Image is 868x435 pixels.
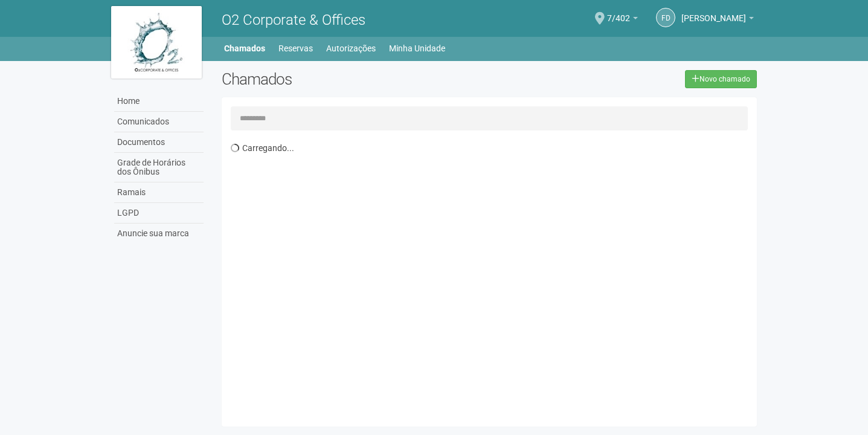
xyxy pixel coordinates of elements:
[326,40,376,57] a: Autorizações
[656,8,675,27] a: Fd
[681,15,754,25] a: [PERSON_NAME]
[111,6,202,79] img: logo.jpg
[278,40,313,57] a: Reservas
[114,203,204,224] a: LGPD
[114,132,204,153] a: Documentos
[222,11,365,28] span: O2 Corporate & Offices
[114,182,204,203] a: Ramais
[231,137,757,417] div: Carregando...
[681,2,746,23] span: Fabio da Costa Carvalho
[114,224,204,243] a: Anuncie sua marca
[114,153,204,182] a: Grade de Horários dos Ônibus
[224,40,265,57] a: Chamados
[685,70,757,88] a: Novo chamado
[114,112,204,132] a: Comunicados
[222,70,434,88] h2: Chamados
[114,91,204,112] a: Home
[607,15,638,25] a: 7/402
[389,40,445,57] a: Minha Unidade
[607,2,630,23] span: 7/402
